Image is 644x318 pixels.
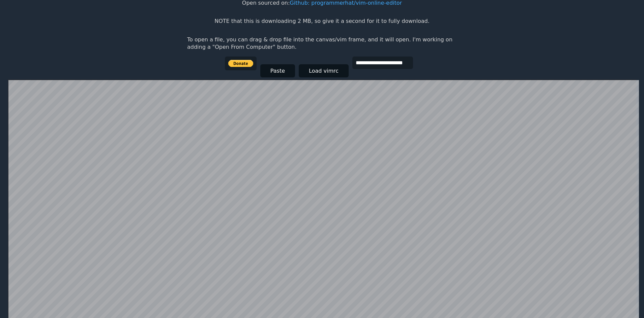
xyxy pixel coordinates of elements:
[214,17,429,25] p: NOTE that this is downloading 2 MB, so give it a second for it to fully download.
[260,64,295,77] button: Paste
[299,64,349,77] button: Load vimrc
[187,36,457,51] p: To open a file, you can drag & drop file into the canvas/vim frame, and it will open. I'm working...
